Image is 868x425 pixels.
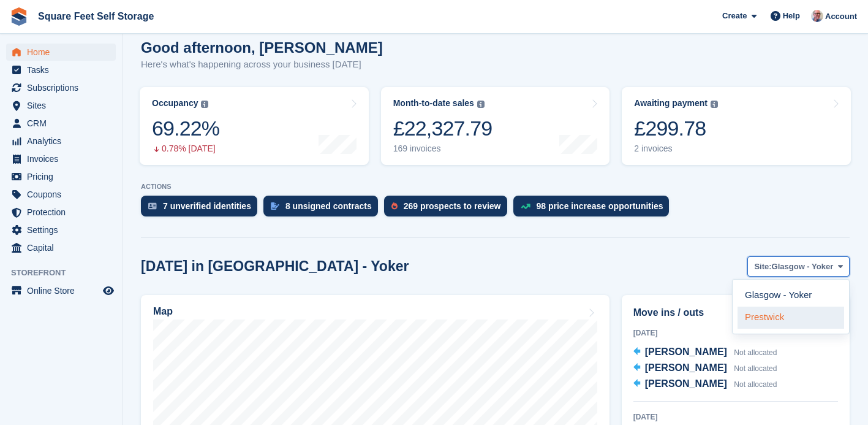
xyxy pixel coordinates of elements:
span: Protection [27,204,100,221]
span: Invoices [27,150,100,167]
button: Site: Glasgow - Yoker [747,256,850,277]
span: Storefront [11,267,122,279]
h1: Good afternoon, [PERSON_NAME] [141,39,383,56]
div: £22,327.79 [393,116,492,141]
a: Occupancy 69.22% 0.78% [DATE] [140,87,369,165]
a: Prestwick [738,307,844,329]
span: Analytics [27,132,100,150]
span: Not allocated [734,364,777,373]
span: Settings [27,221,100,239]
div: 2 invoices [634,144,718,154]
div: [DATE] [633,412,838,423]
div: Month-to-date sales [393,98,474,109]
div: [DATE] [633,327,838,339]
h2: [DATE] in [GEOGRAPHIC_DATA] - Yoker [141,258,409,275]
a: menu [6,221,116,239]
a: menu [6,115,116,132]
a: Month-to-date sales £22,327.79 169 invoices [381,87,610,165]
p: Here's what's happening across your business [DATE] [141,58,383,72]
span: Coupons [27,186,100,203]
span: Glasgow - Yoker [772,261,834,273]
span: Capital [27,239,100,256]
a: 269 prospects to review [384,196,513,223]
a: Glasgow - Yoker [738,285,844,307]
img: icon-info-grey-7440780725fd019a000dd9b08b2336e03edf1995a4989e88bcd33f0948082b44.svg [711,101,718,108]
div: 69.22% [152,116,219,141]
span: [PERSON_NAME] [645,347,727,357]
a: menu [6,132,116,150]
a: Awaiting payment £299.78 2 invoices [622,87,851,165]
a: menu [6,150,116,167]
a: menu [6,239,116,256]
span: Help [783,10,800,22]
span: [PERSON_NAME] [645,362,727,373]
span: Home [27,44,100,61]
h2: Move ins / outs [633,305,838,320]
a: 8 unsigned contracts [263,196,384,223]
div: Occupancy [152,98,198,109]
a: menu [6,79,116,96]
a: menu [6,97,116,114]
img: icon-info-grey-7440780725fd019a000dd9b08b2336e03edf1995a4989e88bcd33f0948082b44.svg [201,101,208,108]
a: menu [6,168,116,185]
span: Sites [27,97,100,114]
span: Site: [754,261,771,273]
span: CRM [27,115,100,132]
h2: Map [153,306,173,317]
img: contract_signature_icon-13c848040528278c33f63329250d36e43548de30e8caae1d1a13099fd9432cc5.svg [271,202,279,210]
a: 98 price increase opportunities [513,196,676,223]
div: 8 unsigned contracts [285,201,372,211]
span: Create [722,10,747,22]
a: 7 unverified identities [141,196,263,223]
a: Square Feet Self Storage [33,6,159,26]
a: menu [6,61,116,78]
a: menu [6,282,116,299]
span: Tasks [27,61,100,78]
span: Not allocated [734,348,777,357]
a: Preview store [101,283,116,298]
span: Online Store [27,282,100,299]
span: Pricing [27,168,100,185]
a: [PERSON_NAME] Not allocated [633,345,777,361]
img: David Greer [811,10,823,22]
div: £299.78 [634,116,718,141]
a: menu [6,44,116,61]
img: prospect-51fa495bee0391a8d652442698ab0144808aea92771e9ea1ae160a38d050c398.svg [391,202,398,210]
div: 98 price increase opportunities [537,201,663,211]
a: menu [6,186,116,203]
img: verify_identity-adf6edd0f0f0b5bbfe63781bf79b02c33cf7c696d77639b501bdc392416b5a36.svg [148,202,157,210]
img: price_increase_opportunities-93ffe204e8149a01c8c9dc8f82e8f89637d9d84a8eef4429ea346261dce0b2c0.svg [521,204,530,209]
span: [PERSON_NAME] [645,378,727,389]
div: 269 prospects to review [404,201,501,211]
a: [PERSON_NAME] Not allocated [633,377,777,392]
div: 7 unverified identities [163,201,251,211]
img: icon-info-grey-7440780725fd019a000dd9b08b2336e03edf1995a4989e88bcd33f0948082b44.svg [477,101,485,108]
a: menu [6,204,116,221]
span: Not allocated [734,380,777,389]
p: ACTIONS [141,183,850,191]
img: stora-icon-8386f47178a22dfd0bd8f6a31ec36ba5ce8667c1dd55bd0f319d3a0aa187defe.svg [10,7,28,26]
span: Subscriptions [27,79,100,96]
div: 169 invoices [393,144,492,154]
span: Account [825,10,857,23]
div: Awaiting payment [634,98,708,109]
div: 0.78% [DATE] [152,144,219,154]
a: [PERSON_NAME] Not allocated [633,361,777,377]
